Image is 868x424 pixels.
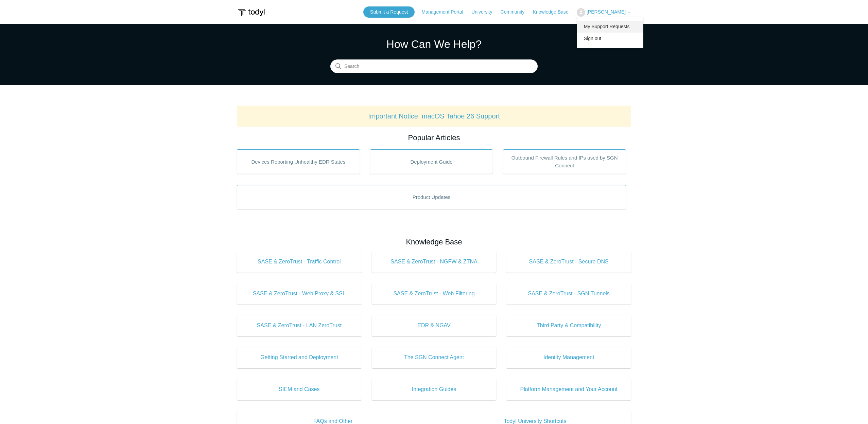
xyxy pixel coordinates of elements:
[506,283,631,305] a: SASE & ZeroTrust - SGN Tunnels
[372,251,497,273] a: SASE & ZeroTrust - NGFW & ZTNA
[517,290,621,298] span: SASE & ZeroTrust - SGN Tunnels
[247,353,351,362] span: Getting Started and Deployment
[382,258,486,266] span: SASE & ZeroTrust - NGFW & ZTNA
[506,347,631,368] a: Identity Management
[247,290,351,298] span: SASE & ZeroTrust - Web Proxy & SSL
[503,149,626,174] a: Outbound Firewall Rules and IPs used by SGN Connect
[237,379,362,400] a: SIEM and Cases
[330,60,538,73] input: Search
[330,36,538,52] h1: How Can We Help?
[517,321,621,330] span: Third Party & Compatibility
[372,379,497,400] a: Integration Guides
[372,347,497,368] a: The SGN Connect Agent
[517,385,621,393] span: Platform Management and Your Account
[237,6,266,19] img: Todyl Support Center Help Center home page
[363,6,415,18] a: Submit a Request
[247,258,351,266] span: SASE & ZeroTrust - Traffic Control
[237,149,360,174] a: Devices Reporting Unhealthy EDR States
[237,347,362,368] a: Getting Started and Deployment
[382,290,486,298] span: SASE & ZeroTrust - Web Filtering
[422,8,470,16] a: Management Portal
[247,385,351,393] span: SIEM and Cases
[501,8,532,16] a: Community
[237,251,362,273] a: SASE & ZeroTrust - Traffic Control
[372,315,497,336] a: EDR & NGAV
[577,21,643,33] a: My Support Requests
[577,8,631,17] button: [PERSON_NAME]
[382,353,486,362] span: The SGN Connect Agent
[237,283,362,305] a: SASE & ZeroTrust - Web Proxy & SSL
[517,353,621,362] span: Identity Management
[517,258,621,266] span: SASE & ZeroTrust - Secure DNS
[506,315,631,336] a: Third Party & Compatibility
[471,8,499,16] a: University
[382,321,486,330] span: EDR & NGAV
[382,385,486,393] span: Integration Guides
[506,251,631,273] a: SASE & ZeroTrust - Secure DNS
[372,283,497,305] a: SASE & ZeroTrust - Web Filtering
[506,379,631,400] a: Platform Management and Your Account
[370,149,493,174] a: Deployment Guide
[587,9,626,15] span: [PERSON_NAME]
[237,185,626,209] a: Product Updates
[533,8,575,16] a: Knowledge Base
[237,236,631,247] h2: Knowledge Base
[577,33,643,44] a: Sign out
[247,321,351,330] span: SASE & ZeroTrust - LAN ZeroTrust
[368,112,500,120] a: Important Notice: macOS Tahoe 26 Support
[237,315,362,336] a: SASE & ZeroTrust - LAN ZeroTrust
[237,132,631,143] h2: Popular Articles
